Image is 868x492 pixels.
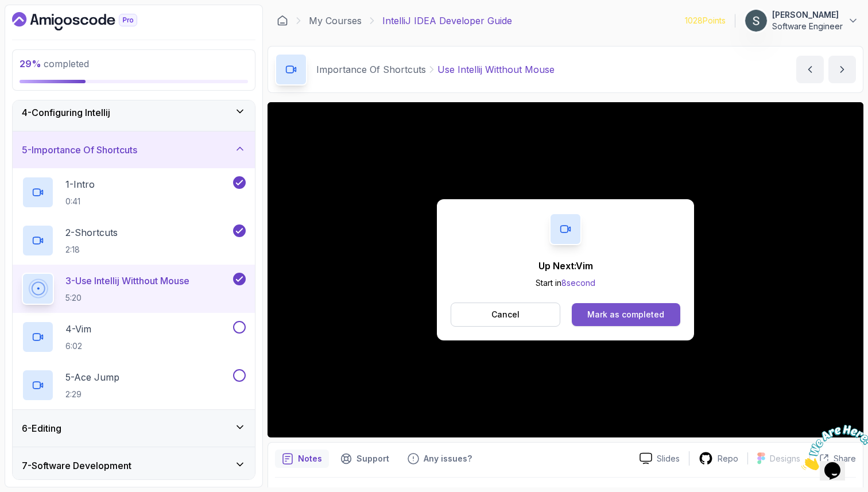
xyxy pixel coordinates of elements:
[451,303,560,327] button: Cancel
[268,102,863,437] iframe: 2 - Use IntelliJ witthout Mouse
[334,450,396,468] button: Support button
[22,421,61,435] h3: 6 - Editing
[718,453,738,464] p: Repo
[536,277,595,289] p: Start in
[536,259,595,273] p: Up Next: Vim
[5,5,76,50] img: Chat attention grabber
[13,410,255,447] button: 6-Editing
[657,453,680,464] p: Slides
[298,453,322,464] p: Notes
[745,10,767,32] img: user profile image
[22,321,246,353] button: 4-Vim6:02
[65,292,189,304] p: 5:20
[401,450,479,468] button: Feedback button
[772,9,843,21] p: [PERSON_NAME]
[491,309,520,320] p: Cancel
[22,106,110,119] h3: 4 - Configuring Intellij
[13,447,255,484] button: 7-Software Development
[22,176,246,208] button: 1-Intro0:41
[22,273,246,305] button: 3-Use Intellij Witthout Mouse5:20
[65,370,119,384] p: 5 - Ace Jump
[797,420,868,475] iframe: chat widget
[587,309,664,320] div: Mark as completed
[630,452,689,464] a: Slides
[13,94,255,131] button: 4-Configuring Intellij
[309,14,362,28] a: My Courses
[65,226,118,239] p: 2 - Shortcuts
[20,58,89,69] span: completed
[770,453,800,464] p: Designs
[22,143,137,157] h3: 5 - Importance Of Shortcuts
[437,63,555,76] p: Use Intellij Witthout Mouse
[382,14,512,28] p: IntelliJ IDEA Developer Guide
[572,303,680,326] button: Mark as completed
[65,196,95,207] p: 0:41
[772,21,843,32] p: Software Engineer
[745,9,859,32] button: user profile image[PERSON_NAME]Software Engineer
[316,63,426,76] p: Importance Of Shortcuts
[22,459,131,472] h3: 7 - Software Development
[424,453,472,464] p: Any issues?
[561,278,595,288] span: 8 second
[277,15,288,26] a: Dashboard
[65,322,91,336] p: 4 - Vim
[689,451,747,466] a: Repo
[796,56,824,83] button: previous content
[65,389,119,400] p: 2:29
[685,15,726,26] p: 1028 Points
[22,224,246,257] button: 2-Shortcuts2:18
[13,131,255,168] button: 5-Importance Of Shortcuts
[828,56,856,83] button: next content
[12,12,164,30] a: Dashboard
[65,244,118,255] p: 2:18
[356,453,389,464] p: Support
[65,274,189,288] p: 3 - Use Intellij Witthout Mouse
[65,177,95,191] p: 1 - Intro
[22,369,246,401] button: 5-Ace Jump2:29
[20,58,41,69] span: 29 %
[275,450,329,468] button: notes button
[65,340,91,352] p: 6:02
